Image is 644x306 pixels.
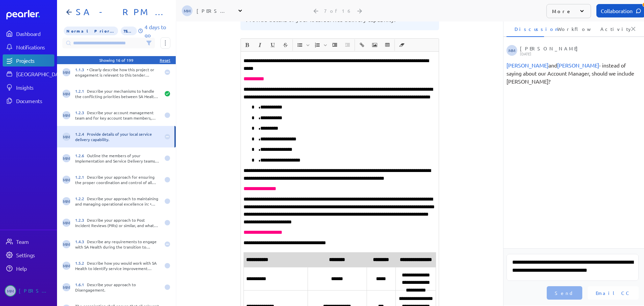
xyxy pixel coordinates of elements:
[75,131,160,142] div: Provide details of your local service delivery capability.
[99,57,133,63] div: Showing 16 of 199
[16,71,66,77] div: [GEOGRAPHIC_DATA]
[16,97,54,104] div: Documents
[145,23,170,39] p: 4 days to go
[75,110,160,121] div: Describe your account management team and for key account team members, please provide resumes an...
[6,10,54,19] a: Dashboard
[75,153,87,158] span: 1.2.6
[62,197,70,205] span: Michelle Manuel
[75,282,87,287] span: 1.6.1
[75,260,160,271] div: Describe how you would work with SA Health to identify service improvement opportunities. Include...
[73,7,165,17] h1: SA - RPM - Part B1
[520,52,637,56] p: [DATE]
[75,217,160,228] div: Describe your approach to Post Incident Reviews (PIRs) or similar, and what artefacts and informa...
[280,39,291,51] button: Strike through
[3,28,54,40] a: Dashboard
[160,57,170,63] div: Reset
[506,21,544,37] li: Discussion
[121,27,137,35] span: 75% of Questions Completed
[3,262,54,274] a: Help
[62,154,70,162] span: Michelle Manuel
[3,95,54,107] a: Documents
[294,39,306,51] button: Insert Unordered List
[3,68,54,80] a: [GEOGRAPHIC_DATA]
[16,265,54,272] div: Help
[311,39,328,51] span: Insert Ordered List
[555,290,574,296] span: Send
[356,39,368,51] button: Insert link
[62,219,70,227] span: Michelle Manuel
[356,39,368,51] span: Insert link
[75,196,87,201] span: 1.2.2
[5,285,16,297] span: Michelle Manuel
[75,88,160,99] div: Describe your mechanisms to handle the conflicting priorities between SA Health and those of othe...
[75,260,87,266] span: 1.5.2
[75,110,87,115] span: 1.2.3
[506,45,517,56] span: Michelle Manuel
[62,283,70,291] span: Michelle Manuel
[3,54,54,67] a: Projects
[16,30,54,37] div: Dashboard
[396,39,408,51] button: Clear Formatting
[267,39,278,51] button: Underline
[279,39,291,51] span: Strike through
[16,44,54,50] div: Notifications
[506,62,548,69] span: Adam Nabali
[75,217,87,223] span: 1.2.3
[329,39,340,51] button: Increase Indent
[16,84,54,91] div: Insights
[520,45,637,56] div: [PERSON_NAME]
[75,239,160,250] div: Describe any requirements to engage with SA Health during the transition to support period.
[241,39,253,51] button: Bold
[552,8,572,14] p: More
[62,90,70,98] span: Michelle Manuel
[549,21,587,37] li: Workflow
[382,39,393,51] button: Insert table
[75,88,87,94] span: 1.2.1
[62,111,70,119] span: Michelle Manuel
[396,39,408,51] span: Clear Formatting
[16,238,54,245] div: Team
[75,196,160,207] div: Describe your approach to maintaining and managing operational excellence in: • Service level com...
[547,286,582,300] button: Send
[16,252,54,258] div: Settings
[19,285,52,297] div: [PERSON_NAME]
[62,262,70,270] span: Michelle Manuel
[75,67,87,72] span: 1.1.3
[197,7,230,14] div: [PERSON_NAME]
[75,174,160,185] div: Describe your approach for ensuring the proper coordination and control of all changes/releases i...
[16,57,54,64] div: Projects
[62,133,70,141] span: Michelle Manuel
[596,290,631,296] span: Email CC
[75,67,160,78] div: • Clearly describe how this project or engagement is relevant to this tender process
[3,249,54,261] a: Settings
[557,62,599,69] span: Sam Blight
[62,68,70,76] span: Michelle Manuel
[64,27,118,35] span: Priority
[254,39,266,51] span: Italic
[75,239,87,244] span: 1.4.3
[3,282,54,299] a: MM[PERSON_NAME]
[324,8,352,14] div: 7 of 16
[182,5,193,16] span: Michelle Manuel
[3,235,54,248] a: Team
[3,81,54,93] a: Insights
[75,174,87,180] span: 1.2.1
[62,176,70,184] span: Michelle Manuel
[312,39,323,51] button: Insert Ordered List
[588,286,639,300] button: Email CC
[592,21,630,37] li: Activity
[75,282,160,293] div: Describe your approach to Disengagement.
[75,131,87,137] span: 1.2.4
[62,240,70,248] span: Michelle Manuel
[341,39,354,51] span: Decrease Indent
[3,41,54,53] a: Notifications
[75,153,160,164] div: Outline the members of your Implementation and Service Delivery teams and include brief outlines ...
[254,39,266,51] button: Italic
[267,39,279,51] span: Underline
[506,61,639,85] div: and - instead of saying about our Account Manager, should we include [PERSON_NAME]?
[369,39,380,51] button: Insert Image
